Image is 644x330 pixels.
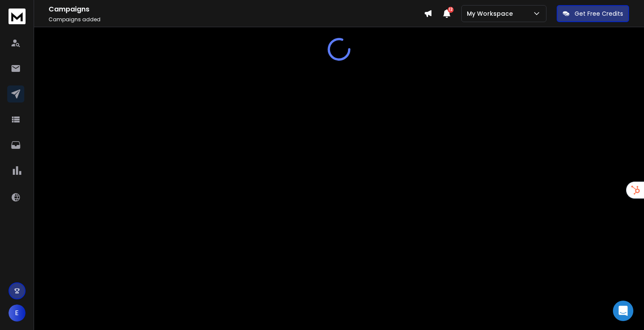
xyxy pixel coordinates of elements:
[49,4,424,14] h1: Campaigns
[9,304,26,321] button: E
[557,5,629,22] button: Get Free Credits
[467,9,516,18] p: My Workspace
[613,301,633,321] div: Open Intercom Messenger
[49,16,424,23] p: Campaigns added
[448,7,454,13] span: 12
[9,9,26,24] img: logo
[575,9,623,18] p: Get Free Credits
